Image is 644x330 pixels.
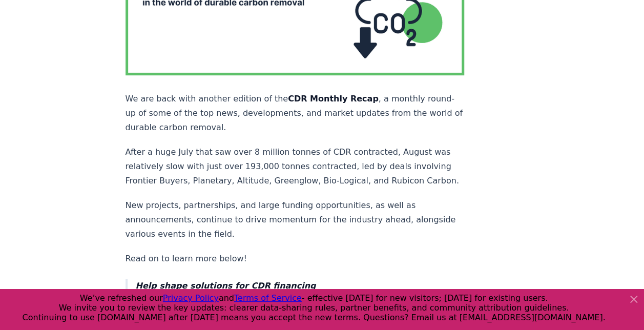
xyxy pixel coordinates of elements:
p: New projects, partnerships, and large funding opportunities, as well as announcements, continue t... [126,198,465,241]
strong: CDR Monthly Recap [288,94,379,104]
p: Read on to learn more below! [126,252,465,266]
p: We are back with another edition of the , a monthly round-up of some of the top news, development... [126,92,465,135]
strong: Help shape solutions for CDR financing [136,281,316,291]
p: After a huge July that saw over 8 million tonnes of CDR contracted, August was relatively slow wi... [126,145,465,188]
